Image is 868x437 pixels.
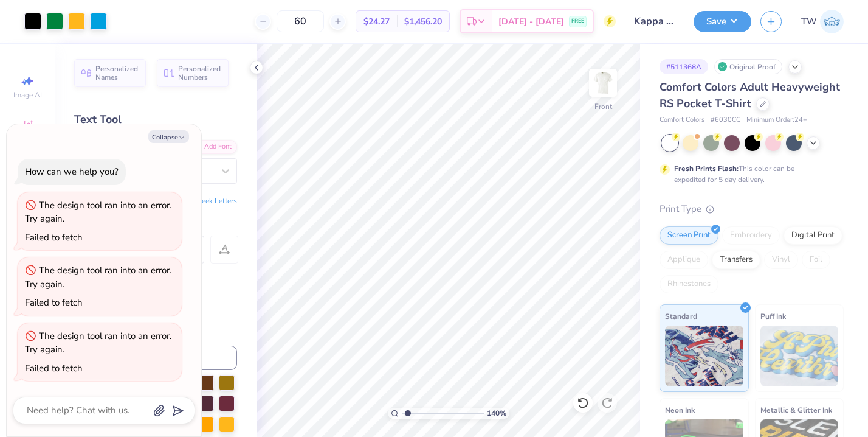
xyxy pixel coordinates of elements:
span: Personalized Numbers [178,65,221,82]
div: The design tool ran into an error. Try again. [25,199,171,225]
a: TW [801,10,844,33]
div: The design tool ran into an error. Try again. [25,264,171,290]
span: Puff Ink [760,310,786,323]
div: Screen Print [660,226,718,245]
button: Save [694,11,751,32]
div: Embroidery [722,226,780,245]
span: Standard [665,310,697,323]
img: Standard [665,326,743,386]
div: This color can be expedited for 5 day delivery. [674,163,824,185]
input: – – [277,10,324,32]
div: Original Proof [714,59,782,74]
div: Rhinestones [660,275,718,293]
div: Transfers [712,251,760,269]
span: Comfort Colors Adult Heavyweight RS Pocket T-Shirt [660,80,840,111]
span: Metallic & Glitter Ink [760,404,832,416]
div: Print Type [660,202,844,216]
div: Failed to fetch [25,362,83,374]
input: Untitled Design [625,9,684,33]
span: 140 % [487,408,506,419]
img: Puff Ink [760,326,839,386]
span: Minimum Order: 24 + [746,115,807,125]
div: The design tool ran into an error. Try again. [25,330,171,356]
div: # 511368A [660,59,708,74]
div: Applique [660,251,708,269]
div: Vinyl [764,251,798,269]
span: Image AI [13,90,42,100]
span: Comfort Colors [660,115,704,125]
span: Personalized Names [95,65,139,82]
span: $24.27 [363,15,390,28]
img: Thompson Wright [820,10,844,33]
button: Collapse [148,130,189,143]
div: Failed to fetch [25,231,83,243]
span: TW [801,15,817,29]
div: Digital Print [784,226,842,245]
span: FREE [571,17,584,26]
span: Neon Ink [665,404,695,416]
div: Add Font [189,140,237,154]
span: # 6030CC [711,115,740,125]
img: Front [591,71,615,95]
div: Front [594,101,612,112]
div: Failed to fetch [25,296,83,309]
div: Text Tool [74,111,237,128]
span: $1,456.20 [404,15,442,28]
strong: Fresh Prints Flash: [674,164,739,173]
div: How can we help you? [25,166,119,178]
span: [DATE] - [DATE] [498,15,564,28]
div: Foil [802,251,830,269]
